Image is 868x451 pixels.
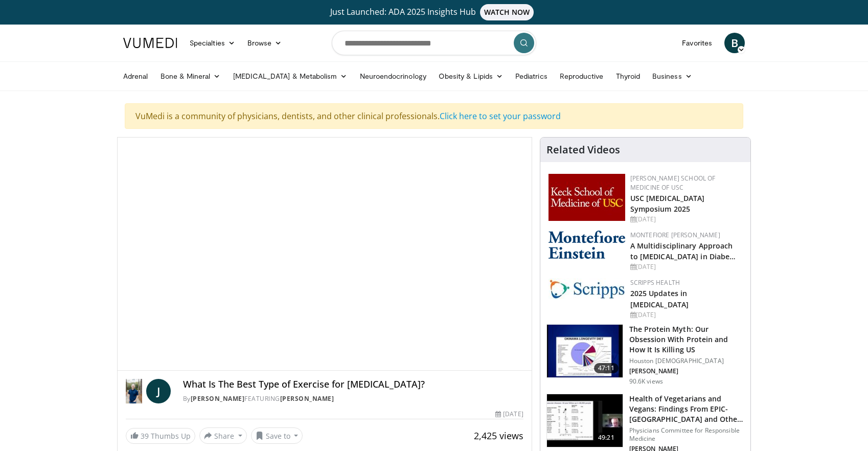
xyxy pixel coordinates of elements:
[125,4,743,20] a: Just Launched: ADA 2025 Insights HubWATCH NOW
[724,33,745,53] a: B
[251,427,303,444] button: Save to
[227,66,354,86] a: [MEDICAL_DATA] & Metabolism
[146,379,171,403] a: J
[549,278,625,299] img: c9f2b0b7-b02a-4276-a72a-b0cbb4230bc1.jpg.150x105_q85_autocrop_double_scale_upscale_version-0.2.jpg
[199,427,247,444] button: Share
[495,410,523,419] div: [DATE]
[547,394,623,447] img: 606f2b51-b844-428b-aa21-8c0c72d5a896.150x105_q85_crop-smart_upscale.jpg
[440,110,561,122] a: Click here to set your password
[141,431,149,441] span: 39
[549,174,625,221] img: 7b941f1f-d101-407a-8bfa-07bd47db01ba.png.150x105_q85_autocrop_double_scale_upscale_version-0.2.jpg
[126,428,195,444] a: 39 Thumbs Up
[332,31,536,55] input: Search topics, interventions
[629,426,744,443] p: Physicians Committee for Responsible Medicine
[241,33,288,53] a: Browse
[630,174,716,192] a: [PERSON_NAME] School of Medicine of USC
[629,377,663,386] p: 90.6K views
[630,241,736,261] a: A Multidisciplinary Approach to [MEDICAL_DATA] in Diabe…
[630,278,680,287] a: Scripps Health
[629,357,744,365] p: Houston [DEMOGRAPHIC_DATA]
[118,138,532,371] video-js: Video Player
[630,288,689,309] a: 2025 Updates in [MEDICAL_DATA]
[630,231,720,239] a: Montefiore [PERSON_NAME]
[629,324,744,355] h3: The Protein Myth: Our Obsession With Protein and How It Is Killing US
[629,367,744,375] p: [PERSON_NAME]
[594,433,619,443] span: 49:21
[117,66,154,86] a: Adrenal
[154,66,227,86] a: Bone & Mineral
[546,324,744,386] a: 47:11 The Protein Myth: Our Obsession With Protein and How It Is Killing US Houston [DEMOGRAPHIC_...
[123,38,177,48] img: VuMedi Logo
[554,66,610,86] a: Reproductive
[546,144,620,156] h4: Related Videos
[280,394,334,403] a: [PERSON_NAME]
[183,394,523,403] div: By FEATURING
[610,66,647,86] a: Thyroid
[547,325,623,378] img: b7b8b05e-5021-418b-a89a-60a270e7cf82.150x105_q85_crop-smart_upscale.jpg
[676,33,718,53] a: Favorites
[646,66,698,86] a: Business
[630,262,742,272] div: [DATE]
[629,394,744,424] h3: Health of Vegetarians and Vegans: Findings From EPIC-[GEOGRAPHIC_DATA] and Othe…
[126,379,142,403] img: Dr. Jordan Rennicke
[549,231,625,259] img: b0142b4c-93a1-4b58-8f91-5265c282693c.png.150x105_q85_autocrop_double_scale_upscale_version-0.2.png
[630,193,705,214] a: USC [MEDICAL_DATA] Symposium 2025
[184,33,241,53] a: Specialties
[432,66,509,86] a: Obesity & Lipids
[474,430,523,442] span: 2,425 views
[354,66,432,86] a: Neuroendocrinology
[191,394,245,403] a: [PERSON_NAME]
[594,363,619,373] span: 47:11
[125,103,743,129] div: VuMedi is a community of physicians, dentists, and other clinical professionals.
[509,66,554,86] a: Pediatrics
[480,4,534,20] span: WATCH NOW
[630,310,742,320] div: [DATE]
[630,215,742,224] div: [DATE]
[183,379,523,390] h4: What Is The Best Type of Exercise for [MEDICAL_DATA]?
